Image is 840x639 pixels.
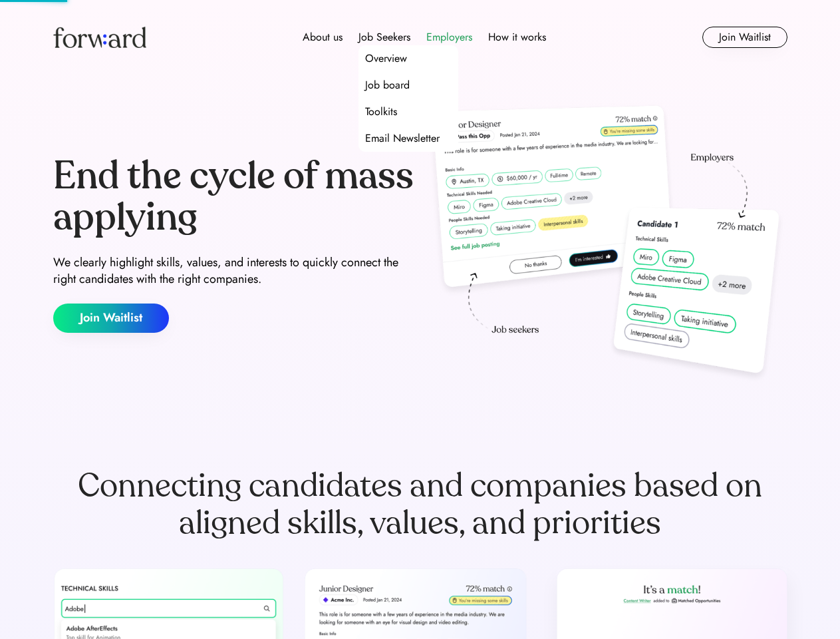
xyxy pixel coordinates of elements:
[426,29,472,45] div: Employers
[365,104,397,120] div: Toolkits
[365,77,410,93] div: Job board
[358,29,410,45] div: Job Seekers
[365,130,440,146] div: Email Newsletter
[53,156,415,238] div: End the cycle of mass applying
[53,27,146,48] img: Forward logo
[53,467,787,542] div: Connecting candidates and companies based on aligned skills, values, and priorities
[53,254,415,288] div: We clearly highlight skills, values, and interests to quickly connect the right candidates with t...
[53,304,169,333] button: Join Waitlist
[488,29,546,45] div: How it works
[426,101,787,387] img: hero-image.png
[702,27,787,48] button: Join Waitlist
[365,51,407,67] div: Overview
[303,29,343,45] div: About us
